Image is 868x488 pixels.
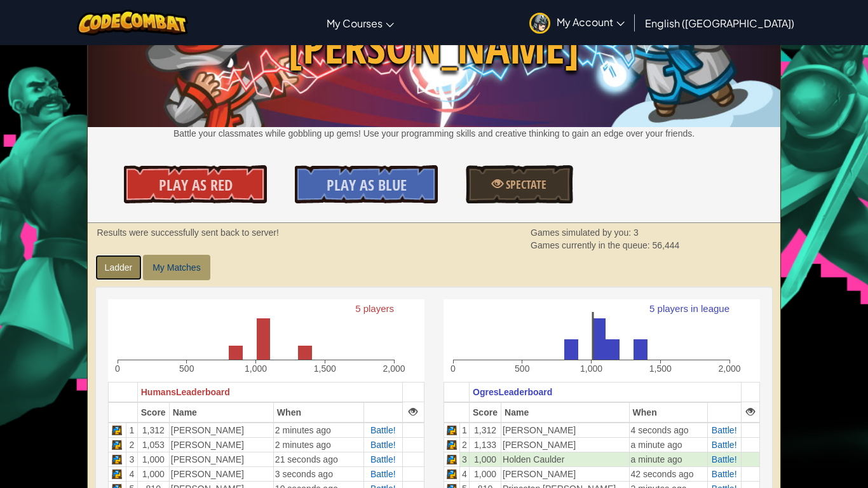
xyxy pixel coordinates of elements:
span: Games currently in the queue: [531,240,652,250]
td: 21 seconds ago [273,452,363,466]
a: Battle! [712,454,737,464]
text: 5 players in league [649,303,729,314]
td: 1 [126,423,137,438]
td: Python [444,437,459,452]
a: Battle! [712,425,737,435]
td: Python [108,452,126,466]
a: Ladder [95,255,142,280]
text: 0 [115,363,120,374]
strong: Results were successfully sent back to server! [97,227,279,238]
th: Score [137,402,169,423]
th: Score [470,402,501,423]
a: Battle! [370,454,396,464]
span: My Courses [327,17,383,30]
a: Spectate [466,165,573,203]
td: 1,053 [137,437,169,452]
td: Python [444,423,459,438]
text: 2,000 [718,363,740,374]
td: Holden Caulder [501,452,630,466]
td: 1,133 [470,437,501,452]
span: Leaderboard [499,387,553,397]
text: 1,000 [580,363,602,374]
span: English ([GEOGRAPHIC_DATA]) [645,17,794,30]
text: 500 [179,363,194,374]
td: Python [108,437,126,452]
td: Python [108,466,126,481]
td: [PERSON_NAME] [169,437,273,452]
span: 3 [634,227,639,238]
span: Games simulated by you: [531,227,634,238]
text: 1,500 [313,363,336,374]
td: 3 seconds ago [273,466,363,481]
a: My Courses [320,6,400,40]
td: Python [108,423,126,438]
td: a minute ago [629,437,707,452]
span: Leaderboard [176,387,230,397]
th: When [273,402,363,423]
td: 4 seconds ago [629,423,707,438]
text: 500 [515,363,530,374]
td: 1,000 [137,452,169,466]
p: Battle your classmates while gobbling up gems! Use your programming skills and creative thinking ... [88,127,781,140]
img: avatar [529,13,550,34]
th: Name [501,402,630,423]
td: 42 seconds ago [629,466,707,481]
td: 1,000 [137,466,169,481]
td: 3 [459,452,469,466]
td: 2 [459,437,469,452]
th: Name [169,402,273,423]
img: CodeCombat logo [77,10,188,36]
span: My Account [557,15,625,29]
th: When [629,402,707,423]
text: 5 players [355,303,394,314]
a: Battle! [370,440,396,450]
td: 4 [459,466,469,481]
a: Battle! [712,440,737,450]
text: 1,000 [245,363,267,374]
td: 1,000 [470,452,501,466]
td: Python [444,466,459,481]
a: Battle! [370,425,396,435]
span: Spectate [503,177,546,193]
td: [PERSON_NAME] [169,452,273,466]
td: [PERSON_NAME] [501,466,630,481]
span: [PERSON_NAME] [88,14,781,79]
td: 1,312 [470,423,501,438]
td: 1,000 [470,466,501,481]
a: Battle! [712,469,737,479]
span: Play As Red [159,175,233,195]
span: Ogres [473,387,498,397]
td: [PERSON_NAME] [501,423,630,438]
td: Python [444,452,459,466]
td: 3 [126,452,137,466]
td: [PERSON_NAME] [169,466,273,481]
a: My Matches [143,255,210,280]
td: 2 minutes ago [273,423,363,438]
span: Humans [141,387,176,397]
a: Battle! [370,469,396,479]
td: 1 [459,423,469,438]
td: 2 minutes ago [273,437,363,452]
text: 0 [451,363,456,374]
td: [PERSON_NAME] [501,437,630,452]
text: 1,500 [649,363,672,374]
td: 2 [126,437,137,452]
a: My Account [523,3,631,43]
span: 56,444 [653,240,680,250]
td: [PERSON_NAME] [169,423,273,438]
td: 4 [126,466,137,481]
td: a minute ago [629,452,707,466]
span: Play As Blue [327,175,407,195]
a: English ([GEOGRAPHIC_DATA]) [639,6,801,40]
td: 1,312 [137,423,169,438]
text: 2,000 [383,363,405,374]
